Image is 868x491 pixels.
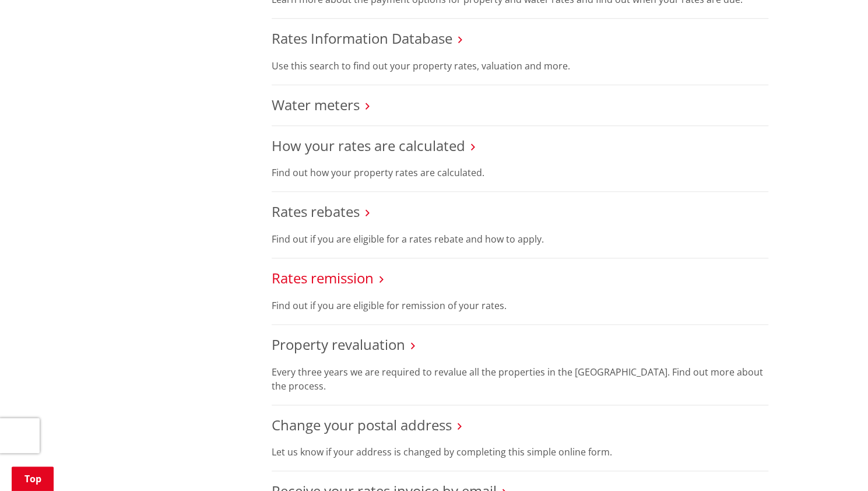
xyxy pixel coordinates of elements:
[272,445,768,459] p: Let us know if your address is changed by completing this simple online form.
[814,442,856,484] iframe: Messenger Launcher
[272,202,360,221] a: Rates rebates
[12,467,54,491] a: Top
[272,365,768,393] p: Every three years we are required to revalue all the properties in the [GEOGRAPHIC_DATA]. Find ou...
[272,29,452,48] a: Rates Information Database
[272,232,768,246] p: Find out if you are eligible for a rates rebate and how to apply.
[272,95,360,114] a: Water meters
[272,136,465,155] a: How your rates are calculated
[272,268,374,287] a: Rates remission
[272,59,768,73] p: Use this search to find out your property rates, valuation and more.
[272,415,452,434] a: Change your postal address
[272,299,768,313] p: Find out if you are eligible for remission of your rates.
[272,166,768,180] p: Find out how your property rates are calculated.
[272,335,405,354] a: Property revaluation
